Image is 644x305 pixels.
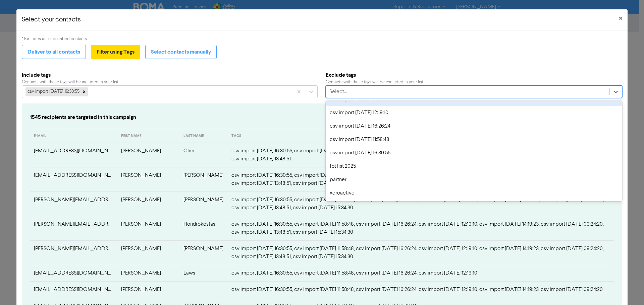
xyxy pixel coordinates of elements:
button: Close [613,9,628,28]
div: Select... [329,88,347,96]
td: [PERSON_NAME] [117,265,179,282]
h5: Select your contacts [22,15,81,25]
td: vtownsend6a@hotmail.com [30,282,117,298]
td: [PERSON_NAME] [117,167,179,192]
td: Hondrokostas [179,216,227,241]
div: partner [326,173,623,186]
div: xeroactive [326,186,623,200]
td: csv import [DATE] 16:30:55, csv import [DATE] 11:58:48, csv import [DATE] 16:26:24, csv import [D... [227,241,614,265]
td: rowena.horne@gmail.com [30,241,117,265]
button: Deliver to all contacts [22,45,86,59]
td: [PERSON_NAME] [117,282,179,298]
div: Contacts with these tags will be excluded in your list [326,79,623,85]
b: Exclude tags [326,71,623,79]
div: csv import [DATE] 11:58:48 [326,133,623,146]
div: csv import [DATE] 16:26:24 [326,120,623,133]
th: LAST NAME [179,129,227,143]
td: [PERSON_NAME] [179,241,227,265]
div: Contacts with these tags will be included in your list [22,79,318,85]
td: Laws [179,265,227,282]
td: [PERSON_NAME] [179,167,227,192]
td: susanna.hondrokosta@nab.com.au [30,216,117,241]
div: csv import [DATE] 12:19:10 [326,106,623,120]
td: laws136@googlemail.com [30,265,117,282]
td: [PERSON_NAME] [117,192,179,216]
td: csv import [DATE] 16:30:55, csv import [DATE] 11:58:48, csv import [DATE] 16:26:24, csv import [D... [227,143,614,167]
th: FIRST NAME [117,129,179,143]
span: × [619,14,622,24]
iframe: Chat Widget [610,273,644,305]
td: [PERSON_NAME] [117,241,179,265]
div: * Excludes un-subscribed contacts [22,36,622,42]
div: fbt list 2025 [326,160,623,173]
div: csv import [DATE] 16:30:55 [25,87,80,96]
td: csv import [DATE] 16:30:55, csv import [DATE] 11:58:48, csv import [DATE] 16:26:24, csv import [D... [227,216,614,241]
td: csv import [DATE] 16:30:55, csv import [DATE] 11:58:48, csv import [DATE] 16:26:24, csv import [D... [227,192,614,216]
td: [PERSON_NAME] [179,192,227,216]
td: [PERSON_NAME] [117,143,179,167]
td: patrick.crough@hotmail.com [30,192,117,216]
td: csv import [DATE] 16:30:55, csv import [DATE] 11:58:48, csv import [DATE] 16:26:24, csv import [D... [227,167,614,192]
td: [PERSON_NAME] [117,216,179,241]
td: cuteapple20@yahoo.co.uk [30,143,117,167]
td: csv import [DATE] 16:30:55, csv import [DATE] 11:58:48, csv import [DATE] 16:26:24, csv import [D... [227,265,614,282]
h6: 1545 recipients are targeted in this campaign [30,114,515,121]
b: Include tags [22,71,318,79]
td: Chin [179,143,227,167]
td: csv import [DATE] 16:30:55, csv import [DATE] 11:58:48, csv import [DATE] 16:26:24, csv import [D... [227,282,614,298]
div: csv import [DATE] 16:30:55 [326,146,623,160]
td: stevecrockett1969@gmail.com [30,167,117,192]
th: E-MAIL [30,129,117,143]
button: Select contacts manually [145,45,217,59]
th: TAGS [227,129,614,143]
button: Filter using Tags [91,45,140,59]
